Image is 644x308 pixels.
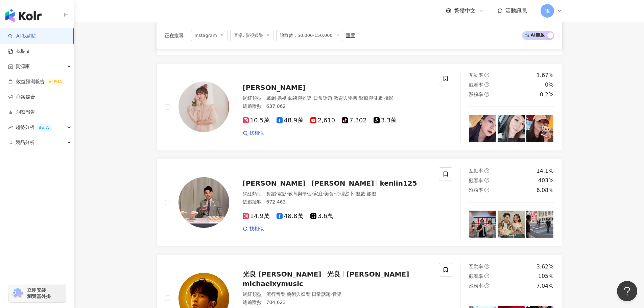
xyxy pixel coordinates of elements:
img: post-image [498,115,525,142]
div: 105% [538,273,554,280]
span: 互動率 [469,168,483,173]
span: 追蹤數：50,000-150,000 [276,30,343,41]
img: chrome extension [11,288,24,299]
span: · [331,291,332,297]
span: 漲粉率 [469,92,483,97]
span: question-circle [484,188,489,192]
span: 正在搜尋 ： [165,33,188,38]
div: BETA [36,124,51,131]
span: 競品分析 [16,135,34,150]
span: 戲劇 [266,95,276,101]
div: 0.2% [540,91,554,98]
a: 找相似 [243,226,264,232]
span: 電 [545,7,550,15]
span: 10.5萬 [243,117,270,124]
span: 觀看率 [469,274,483,279]
div: 總追蹤數 ： 672,463 [243,199,431,206]
span: 立即安裝 瀏覽器外掛 [27,287,51,299]
span: 命理占卜 [335,191,354,196]
span: 互動率 [469,72,483,78]
a: searchAI 找網紅 [8,33,37,40]
span: 教育與學習 [334,95,357,101]
span: 教育與學習 [288,191,312,196]
span: question-circle [484,283,489,288]
img: KOL Avatar [178,177,229,228]
span: [PERSON_NAME] [243,84,306,92]
span: 醫療與健康 [359,95,383,101]
span: 光良 [327,270,340,278]
iframe: Help Scout Beacon - Open [617,281,637,301]
span: 舞蹈 [266,191,276,196]
span: 觀看率 [469,82,483,88]
span: · [310,291,312,297]
span: 互動率 [469,264,483,269]
span: 遊戲 [356,191,365,196]
span: 找相似 [249,226,264,232]
span: 電影 [277,191,287,196]
a: chrome extension立即安裝 瀏覽器外掛 [9,284,66,302]
span: question-circle [484,178,489,183]
span: Instagram [191,30,228,41]
img: KOL Avatar [178,81,229,132]
img: post-image [469,211,496,238]
img: post-image [469,115,496,142]
span: 2,610 [310,117,335,124]
span: · [287,191,288,196]
img: post-image [526,115,554,142]
span: 活動訊息 [505,7,527,14]
a: 洞察報告 [8,109,35,116]
span: [PERSON_NAME] [243,179,306,187]
a: KOL Avatar[PERSON_NAME][PERSON_NAME]kenlin125網紅類型：舞蹈·電影·教育與學習·家庭·美食·命理占卜·遊戲·旅遊總追蹤數：672,46314.9萬48... [157,159,562,246]
div: 403% [538,177,554,184]
span: 旅遊 [367,191,376,196]
span: 音樂, 影視娛樂 [230,30,273,41]
img: post-image [498,211,525,238]
span: · [334,191,335,196]
div: 網紅類型 ： [243,191,431,197]
div: 網紅類型 ： [243,291,431,298]
span: 藝術與娛樂 [288,95,312,101]
span: 趨勢分析 [16,120,51,135]
span: 美食 [324,191,334,196]
span: question-circle [484,274,489,278]
span: question-circle [484,92,489,97]
span: 光良 [PERSON_NAME] [243,270,321,278]
span: 觀看率 [469,178,483,183]
span: 3.3萬 [374,117,397,124]
img: logo [5,9,42,22]
span: 日常話題 [312,291,331,297]
span: rise [8,125,13,130]
span: question-circle [484,264,489,269]
a: KOL Avatar[PERSON_NAME]網紅類型：戲劇·婚禮·藝術與娛樂·日常話題·教育與學習·醫療與健康·攝影總追蹤數：637,06210.5萬48.9萬2,6107,3023.3萬找相... [157,63,562,151]
span: 婚禮 [277,95,287,101]
span: 家庭 [313,191,323,196]
div: 7.04% [536,282,554,290]
a: 找貼文 [8,48,30,55]
span: question-circle [484,82,489,87]
span: 藝術與娛樂 [287,291,310,297]
span: 14.9萬 [243,213,270,220]
div: 1.67% [536,72,554,79]
span: · [287,95,288,101]
span: michaelxymusic [243,280,303,288]
img: post-image [526,211,554,238]
span: · [354,191,356,196]
span: 48.8萬 [277,213,304,220]
span: 繁體中文 [454,7,476,15]
span: 漲粉率 [469,283,483,288]
a: 找相似 [243,130,264,137]
span: 音樂 [332,291,342,297]
span: [PERSON_NAME] [311,179,374,187]
span: question-circle [484,73,489,77]
span: 48.9萬 [277,117,304,124]
span: · [276,191,277,196]
span: [PERSON_NAME] [346,270,409,278]
span: · [276,95,277,101]
span: · [383,95,384,101]
span: 攝影 [384,95,393,101]
a: 商案媒合 [8,94,35,100]
div: 0% [545,81,553,89]
span: · [332,95,334,101]
span: question-circle [484,168,489,173]
span: 日常話題 [313,95,332,101]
